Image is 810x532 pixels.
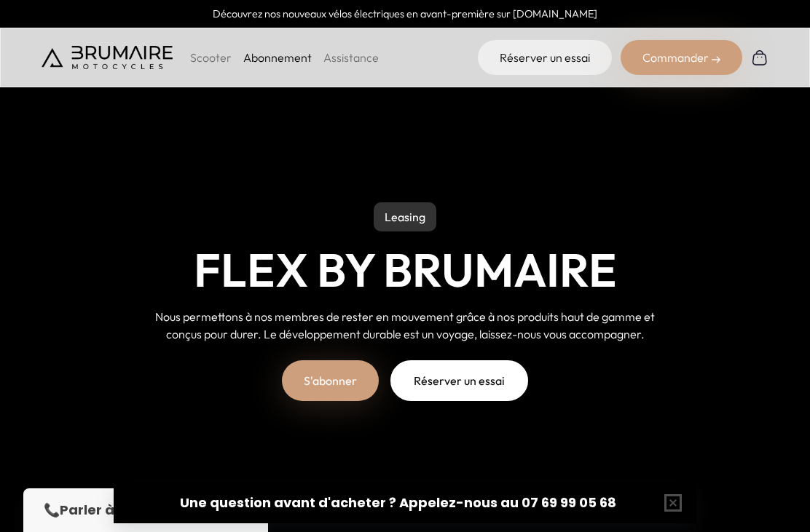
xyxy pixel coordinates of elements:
[42,46,173,69] img: Brumaire Motocycles
[712,55,720,64] img: right-arrow-2.png
[194,243,617,297] h1: Flex by Brumaire
[737,464,795,517] iframe: Gorgias live chat messenger
[243,50,312,65] a: Abonnement
[282,360,379,401] a: S'abonner
[390,360,528,401] a: Réserver un essai
[323,50,379,65] a: Assistance
[478,40,612,75] a: Réserver un essai
[374,202,436,231] p: Leasing
[621,40,742,75] div: Commander
[751,49,768,66] img: Panier
[190,49,232,66] p: Scooter
[155,309,655,341] span: Nous permettons à nos membres de rester en mouvement grâce à nos produits haut de gamme et conçus...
